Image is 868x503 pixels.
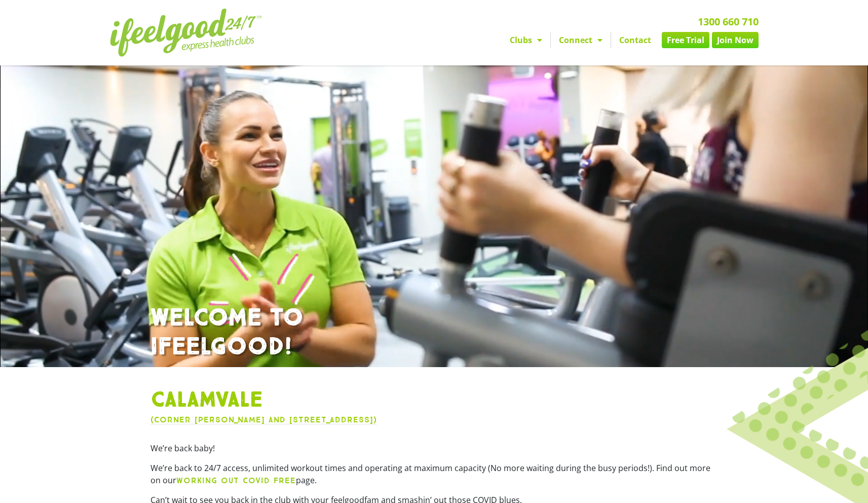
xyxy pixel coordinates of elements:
[662,32,709,48] a: Free Trial
[502,32,550,48] a: Clubs
[551,32,611,48] a: Connect
[150,442,718,454] p: We’re back baby!
[611,32,659,48] a: Contact
[150,415,377,424] a: (Corner [PERSON_NAME] and [STREET_ADDRESS])
[341,32,759,48] nav: Menu
[176,475,296,486] a: WORKING OUT COVID FREE
[176,476,296,485] b: WORKING OUT COVID FREE
[150,462,718,487] p: We’re back to 24/7 access, unlimited workout times and operating at maximum capacity (No more wai...
[698,15,759,28] a: 1300 660 710
[150,387,718,414] h1: Calamvale
[150,304,718,362] h1: WELCOME TO IFEELGOOD!
[712,32,759,48] a: Join Now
